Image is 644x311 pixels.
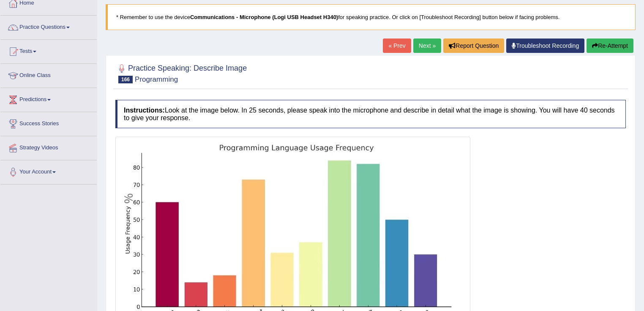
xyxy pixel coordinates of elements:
a: Tests [0,40,97,61]
blockquote: * Remember to use the device for speaking practice. Or click on [Troubleshoot Recording] button b... [106,4,636,30]
span: 166 [118,76,133,83]
a: « Prev [383,39,411,53]
a: Strategy Videos [0,136,97,157]
h4: Look at the image below. In 25 seconds, please speak into the microphone and describe in detail w... [115,100,626,128]
h2: Practice Speaking: Describe Image [115,62,247,83]
b: Instructions: [124,107,165,114]
a: Practice Questions [0,16,97,37]
a: Predictions [0,88,97,109]
a: Troubleshoot Recording [506,39,584,53]
button: Re-Attempt [587,39,633,53]
a: Your Account [0,160,97,182]
a: Next » [413,39,441,53]
button: Report Question [443,39,504,53]
a: Success Stories [0,112,97,133]
a: Online Class [0,64,97,85]
small: Programming [135,75,178,83]
b: Communications - Microphone (Logi USB Headset H340) [190,14,338,20]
